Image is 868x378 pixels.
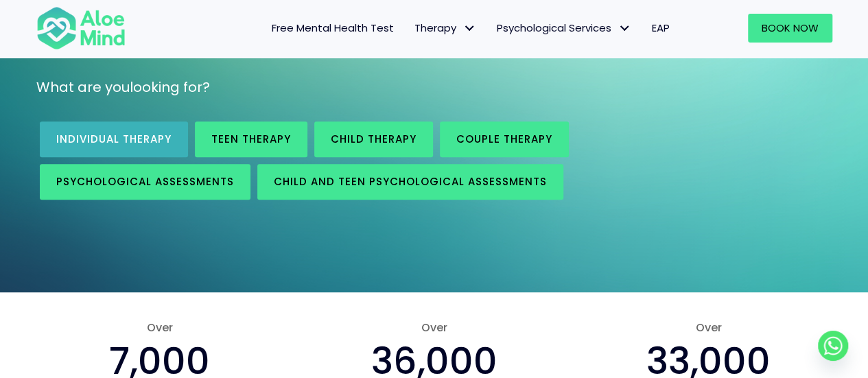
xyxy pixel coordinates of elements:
span: Child Therapy [331,132,417,146]
span: What are you [36,78,130,97]
a: Free Mental Health Test [261,14,404,43]
span: Individual therapy [56,132,172,146]
span: EAP [652,21,670,35]
span: Free Mental Health Test [272,21,394,35]
span: Over [310,320,557,335]
span: Over [36,320,283,335]
span: Psychological Services: submenu [615,19,635,38]
span: Over [585,320,832,335]
a: Psychological ServicesPsychological Services: submenu [486,14,642,43]
a: Teen Therapy [195,121,307,157]
a: TherapyTherapy: submenu [404,14,486,43]
a: EAP [642,14,680,43]
img: Aloe mind Logo [36,5,126,51]
span: Therapy [414,21,476,35]
a: Book Now [748,14,832,43]
a: Psychological assessments [40,164,250,200]
span: Therapy: submenu [460,19,480,38]
nav: Menu [143,14,680,43]
span: Child and Teen Psychological assessments [274,174,547,189]
a: Couple therapy [440,121,569,157]
span: Psychological assessments [56,174,234,189]
span: Book Now [762,21,819,35]
span: looking for? [130,78,210,97]
span: Psychological Services [497,21,631,35]
a: Individual therapy [40,121,188,157]
a: Whatsapp [818,331,848,361]
a: Child Therapy [314,121,433,157]
span: Couple therapy [456,132,552,146]
a: Child and Teen Psychological assessments [257,164,563,200]
span: Teen Therapy [211,132,291,146]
